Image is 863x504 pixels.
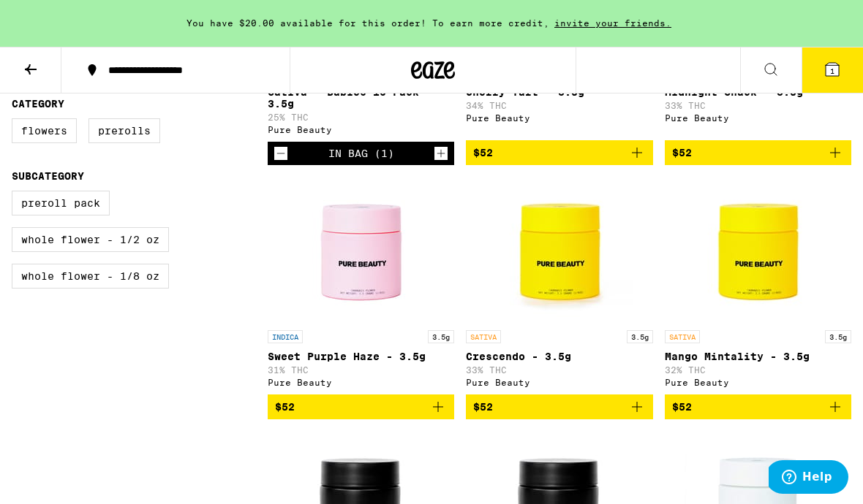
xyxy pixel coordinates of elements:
a: Open page for Crescendo - 3.5g from Pure Beauty [466,177,652,394]
p: 3.5g [825,330,851,343]
img: Pure Beauty - Crescendo - 3.5g [486,177,633,323]
div: Pure Beauty [466,113,652,123]
button: 1 [802,47,863,93]
button: Increment [434,146,448,161]
span: You have $20.00 available for this order! To earn more credit, [186,18,549,28]
p: 31% THC [268,365,454,375]
p: 32% THC [665,365,851,375]
button: Add to bag [268,394,454,419]
span: $52 [672,401,692,413]
div: Pure Beauty [665,378,851,387]
span: $52 [473,147,493,159]
p: 34% THC [466,101,652,110]
p: Sweet Purple Haze - 3.5g [268,351,454,362]
label: Prerolls [88,118,160,143]
legend: Subcategory [12,170,84,182]
span: $52 [473,401,493,413]
span: $52 [275,401,295,413]
p: 25% THC [268,112,454,122]
p: SATIVA [466,330,501,343]
p: 3.5g [627,330,653,343]
img: Pure Beauty - Mango Mintality - 3.5g [685,177,831,323]
button: Add to bag [466,394,652,419]
p: Mango Mintality - 3.5g [665,351,851,362]
p: INDICA [268,330,303,343]
img: Pure Beauty - Sweet Purple Haze - 3.5g [288,177,434,323]
button: Decrement [274,146,288,161]
button: Add to bag [665,394,851,419]
label: Flowers [12,118,77,143]
span: invite your friends. [549,18,677,28]
p: 33% THC [665,101,851,110]
span: 1 [830,66,834,75]
button: Add to bag [665,140,851,165]
button: Add to bag [466,140,652,165]
p: 33% THC [466,365,652,375]
p: SATIVA [665,330,700,343]
label: Whole Flower - 1/8 oz [12,264,169,289]
div: Pure Beauty [268,378,454,387]
legend: Category [12,98,64,110]
iframe: Opens a widget where you can find more information [769,460,848,497]
p: 3.5g [428,330,454,343]
div: Pure Beauty [665,113,851,123]
a: Open page for Mango Mintality - 3.5g from Pure Beauty [665,177,851,394]
span: $52 [672,147,692,159]
label: Preroll Pack [12,191,110,215]
label: Whole Flower - 1/2 oz [12,227,169,252]
p: Sativa - Babies 10 Pack - 3.5g [268,86,454,110]
div: Pure Beauty [268,125,454,134]
div: Pure Beauty [466,378,652,387]
a: Open page for Sweet Purple Haze - 3.5g from Pure Beauty [268,177,454,394]
div: In Bag (1) [328,148,394,159]
p: Crescendo - 3.5g [466,351,652,362]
